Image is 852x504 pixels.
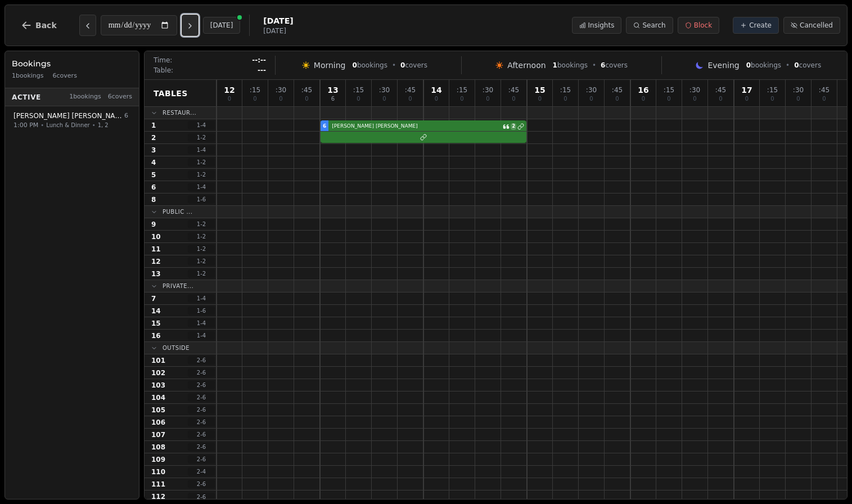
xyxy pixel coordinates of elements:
[638,86,648,94] span: 16
[327,86,338,94] span: 13
[612,87,623,93] span: : 45
[151,245,161,254] span: 11
[151,133,156,142] span: 2
[553,61,588,70] span: bookings
[13,120,38,130] span: 1:00 PM
[392,61,396,70] span: •
[793,87,804,93] span: : 30
[460,96,463,102] span: 0
[188,195,215,204] span: 1 - 6
[626,17,673,34] button: Search
[151,381,165,390] span: 103
[534,86,545,94] span: 15
[188,133,215,142] span: 1 - 2
[188,146,215,154] span: 1 - 4
[745,96,749,102] span: 0
[767,87,778,93] span: : 15
[151,406,165,415] span: 105
[305,96,308,102] span: 0
[188,467,215,476] span: 2 - 4
[12,92,41,101] span: Active
[408,96,412,102] span: 0
[188,381,215,389] span: 2 - 6
[188,368,215,377] span: 2 - 6
[822,96,826,102] span: 0
[203,17,241,34] button: [DATE]
[151,183,156,192] span: 6
[800,21,833,30] span: Cancelled
[224,86,235,94] span: 12
[741,86,752,94] span: 17
[79,15,96,36] button: Previous day
[572,17,622,34] button: Insights
[188,319,215,327] span: 1 - 4
[151,195,156,204] span: 8
[794,61,799,69] span: 0
[188,183,215,191] span: 1 - 4
[163,208,192,216] span: Public ...
[263,15,293,26] span: [DATE]
[154,56,172,65] span: Time:
[357,96,360,102] span: 0
[746,61,781,70] span: bookings
[553,61,557,69] span: 1
[151,257,161,266] span: 12
[353,87,364,93] span: : 15
[151,443,165,452] span: 108
[786,61,790,70] span: •
[151,319,161,328] span: 15
[588,21,615,30] span: Insights
[188,393,215,402] span: 2 - 6
[188,406,215,414] span: 2 - 6
[151,220,156,229] span: 9
[512,96,515,102] span: 0
[250,87,260,93] span: : 15
[664,87,674,93] span: : 15
[151,146,156,155] span: 3
[163,282,193,290] span: Private...
[435,96,438,102] span: 0
[560,87,571,93] span: : 15
[151,368,165,377] span: 102
[69,92,101,102] span: 1 bookings
[188,480,215,488] span: 2 - 6
[7,107,137,134] button: [PERSON_NAME] [PERSON_NAME]61:00 PM•Lunch & Dinner•1, 2
[794,61,821,70] span: covers
[151,269,161,278] span: 13
[188,307,215,315] span: 1 - 6
[615,96,619,102] span: 0
[151,480,165,489] span: 111
[382,96,386,102] span: 0
[151,170,156,179] span: 5
[694,21,712,30] span: Block
[279,96,282,102] span: 0
[188,356,215,364] span: 2 - 6
[263,26,293,35] span: [DATE]
[188,443,215,451] span: 2 - 6
[276,87,286,93] span: : 30
[301,87,312,93] span: : 45
[188,245,215,253] span: 1 - 2
[483,87,493,93] span: : 30
[783,17,840,34] button: Cancelled
[707,60,739,71] span: Evening
[151,294,156,303] span: 7
[12,58,132,69] h3: Bookings
[228,96,231,102] span: 0
[188,121,215,129] span: 1 - 4
[511,123,516,130] span: 2
[108,92,132,102] span: 6 covers
[589,96,593,102] span: 0
[188,418,215,426] span: 2 - 6
[151,455,165,464] span: 109
[330,123,502,130] span: [PERSON_NAME] [PERSON_NAME]
[252,56,266,65] span: --:--
[151,430,165,439] span: 107
[151,418,165,427] span: 106
[746,61,751,69] span: 0
[431,86,441,94] span: 14
[819,87,830,93] span: : 45
[151,232,161,241] span: 10
[253,96,256,102] span: 0
[188,269,215,278] span: 1 - 2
